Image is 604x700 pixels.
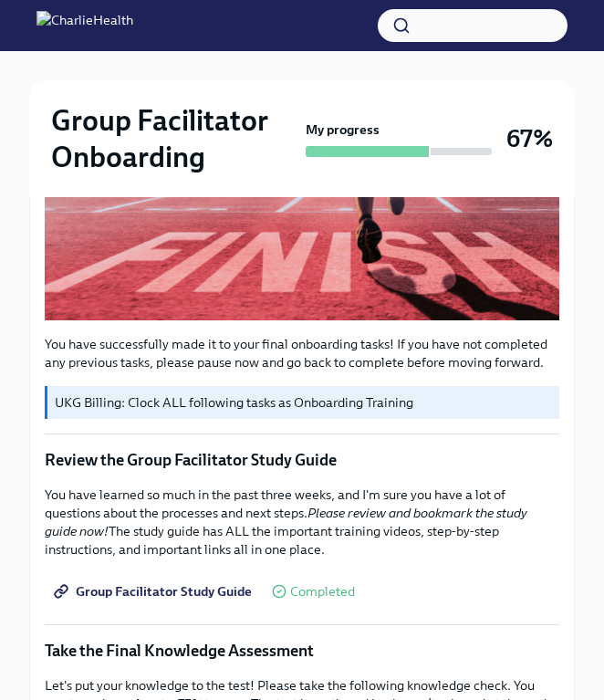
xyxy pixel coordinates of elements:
[306,120,380,139] strong: My progress
[290,585,355,599] span: Completed
[36,11,133,40] img: CharlieHealth
[506,122,553,155] h3: 67%
[45,640,559,662] p: Take the Final Knowledge Assessment
[55,393,552,412] p: UKG Billing: Clock ALL following tasks as Onboarding Training
[45,573,265,610] a: Group Facilitator Study Guide
[51,102,298,175] h2: Group Facilitator Onboarding
[45,449,559,471] p: Review the Group Facilitator Study Guide
[57,582,252,601] span: Group Facilitator Study Guide
[45,486,559,559] p: You have learned so much in the past three weeks, and I'm sure you have a lot of questions about ...
[45,335,559,371] p: You have successfully made it to your final onboarding tasks! If you have not completed any previ...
